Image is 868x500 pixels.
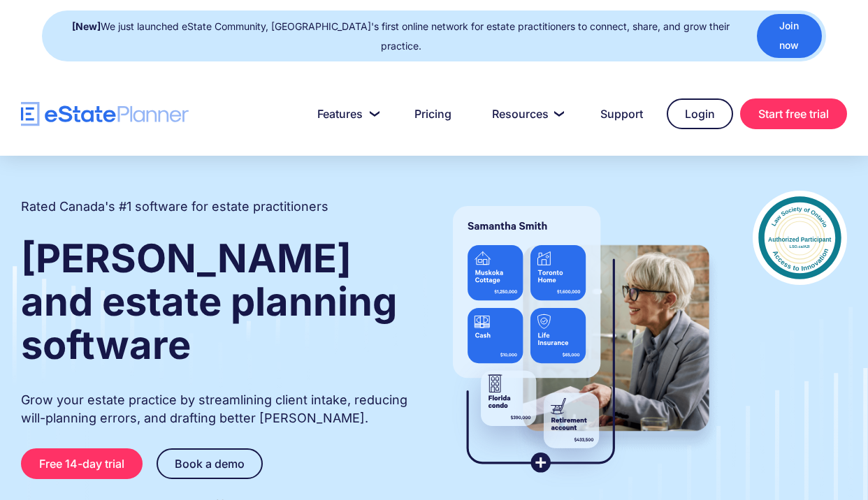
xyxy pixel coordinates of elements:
a: Join now [757,14,822,58]
a: Book a demo [157,448,263,479]
a: Resources [475,100,577,128]
div: We just launched eState Community, [GEOGRAPHIC_DATA]'s first online network for estate practition... [56,17,746,56]
a: home [21,102,189,126]
a: Pricing [398,100,468,128]
img: estate planner showing wills to their clients, using eState Planner, a leading estate planning so... [437,191,725,489]
a: Start free trial [740,98,847,129]
a: Login [667,98,733,129]
strong: [PERSON_NAME] and estate planning software [21,235,397,369]
a: Features [301,100,391,128]
a: Support [584,100,660,128]
a: Free 14-day trial [21,448,143,479]
strong: [New] [72,20,101,32]
p: Grow your estate practice by streamlining client intake, reducing will-planning errors, and draft... [21,391,410,427]
h2: Rated Canada's #1 software for estate practitioners [21,198,328,216]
